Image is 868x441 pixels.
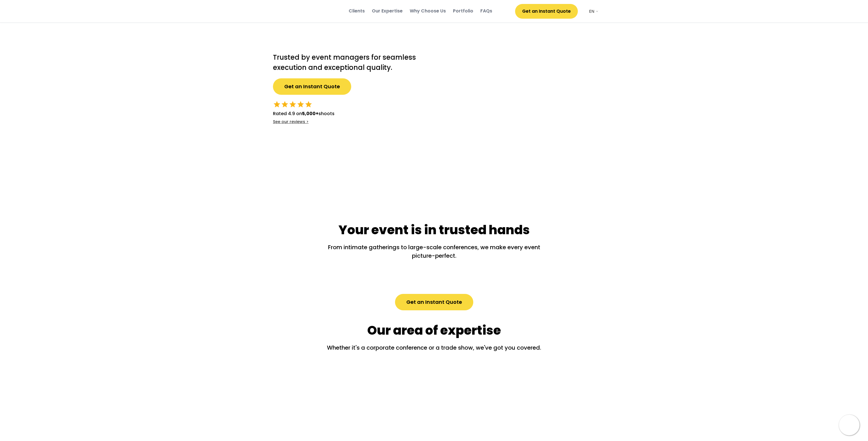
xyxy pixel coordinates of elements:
[395,294,473,310] button: Get an Instant Quote
[410,8,446,14] div: Why Choose Us
[367,322,501,339] div: Our area of expertise
[289,100,297,108] button: star
[305,100,313,108] button: star
[480,8,492,14] div: FAQs
[321,343,547,356] div: Whether it's a corporate conference or a trade show, we've got you covered.
[581,8,586,14] img: yH5BAEAAAAALAAAAAABAAEAAAIBRAA7
[297,100,305,108] button: star
[453,8,473,14] div: Portfolio
[273,100,281,108] button: star
[273,119,309,125] div: See our reviews >
[281,100,289,108] button: star
[273,52,423,73] h2: Trusted by event managers for seamless execution and exceptional quality.
[349,8,365,14] div: Clients
[269,6,325,17] img: yH5BAEAAAAALAAAAAABAAEAAAIBRAA7
[515,4,578,19] button: Get an Instant Quote
[839,415,860,435] img: yH5BAEAAAAALAAAAAABAAEAAAIBRAA7
[321,243,547,260] div: From intimate gatherings to large-scale conferences, we make every event picture-perfect.
[372,8,403,14] div: Our Expertise
[338,221,530,239] div: Your event is in trusted hands
[273,78,351,95] button: Get an Instant Quote
[302,110,318,117] strong: 5,000+
[273,110,335,117] div: Rated 4.9 on shoots
[434,34,604,196] img: yH5BAEAAAAALAAAAAABAAEAAAIBRAA7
